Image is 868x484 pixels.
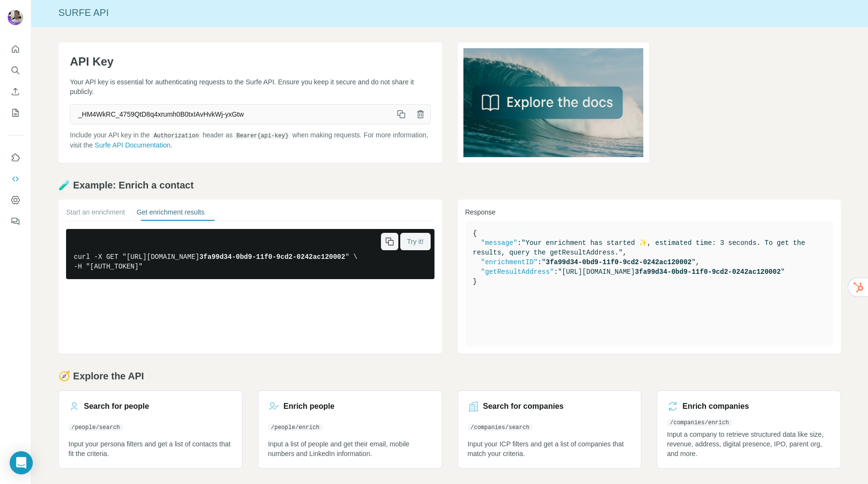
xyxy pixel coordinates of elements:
div: Open Intercom Messenger [10,451,33,474]
span: 3fa99d34-0bd9-11f0-9cd2-0242ac120002 [635,268,781,276]
div: Surfe API [31,6,868,19]
h3: Response [465,207,834,217]
p: Include your API key in the header as when making requests. For more information, visit the . [70,130,431,150]
span: "getResultAddress" [481,268,554,276]
h1: API Key [70,54,431,69]
span: "message" [481,239,517,247]
button: Feedback [8,213,23,230]
a: Search for people/people/searchInput your persona filters and get a list of contacts that fit the... [58,390,243,469]
span: 3fa99d34-0bd9-11f0-9cd2-0242ac120002 [546,258,692,266]
h3: Search for companies [483,401,564,412]
button: Start an enrichment [66,207,125,221]
a: Search for companies/companies/searchInput your ICP filters and get a list of companies that matc... [458,390,642,469]
p: Your API key is essential for authenticating requests to the Surfe API. Ensure you keep it secure... [70,77,431,96]
a: Enrich people/people/enrichInput a list of people and get their email, mobile numbers and LinkedI... [258,390,442,469]
p: Input a list of people and get their email, mobile numbers and LinkedIn information. [268,439,432,458]
h2: 🧪 Example: Enrich a contact [58,178,841,192]
button: Use Surfe API [8,170,23,188]
a: Enrich companies/companies/enrichInput a company to retrieve structured data like size, revenue, ... [657,390,841,469]
h2: 🧭 Explore the API [58,369,841,383]
button: My lists [8,104,23,121]
button: Try it! [400,233,430,250]
img: Avatar [8,10,23,25]
p: Input a company to retrieve structured data like size, revenue, address, digital presence, IPO, p... [667,430,831,458]
span: "Your enrichment has started ✨, estimated time: 3 seconds. To get the results, query the getResul... [473,239,810,256]
p: Input your persona filters and get a list of contacts that fit the criteria. [68,439,232,458]
span: " " [542,258,695,266]
span: 3fa99d34-0bd9-11f0-9cd2-0242ac120002 [199,253,345,261]
span: "[URL][DOMAIN_NAME] " [558,268,785,276]
h3: Enrich companies [682,401,749,412]
button: Search [8,62,23,79]
code: Authorization [152,133,201,139]
code: /companies/search [468,424,532,431]
span: _HM4WkRC_4759QtD8q4xrumh0B0txIAvHvkWj-yxGtw [70,106,392,123]
code: Bearer {api-key} [234,133,290,139]
h3: Search for people [84,401,149,412]
span: Try it! [407,237,423,246]
h3: Enrich people [284,401,335,412]
code: /people/search [68,424,123,431]
pre: { : , : , : } [473,229,826,286]
button: Get enrichment results [136,207,204,221]
code: /companies/enrich [667,419,732,426]
pre: curl -X GET "[URL][DOMAIN_NAME] " \ -H "[AUTH_TOKEN]" [66,229,434,279]
a: Surfe API Documentation [95,141,170,149]
button: Dashboard [8,191,23,209]
p: Input your ICP filters and get a list of companies that match your criteria. [468,439,632,458]
button: Use Surfe on LinkedIn [8,149,23,166]
button: Quick start [8,40,23,58]
code: /people/enrich [268,424,323,431]
button: Enrich CSV [8,83,23,100]
span: "enrichmentID" [481,258,538,266]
